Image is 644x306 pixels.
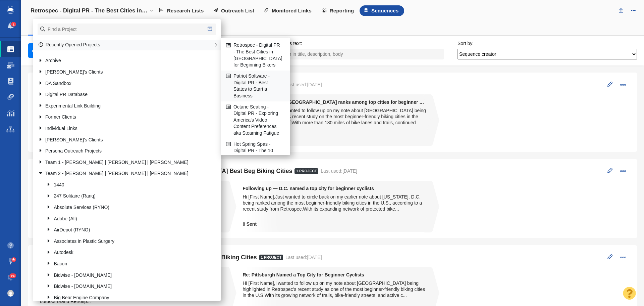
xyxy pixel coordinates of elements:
span: 0 [243,222,245,226]
div: Last used: [285,254,322,260]
h4: Retrospec - Digital PR - The Best Cities in [GEOGRAPHIC_DATA] for Beginning Bikers [31,7,148,14]
a: Individual Links [36,123,207,134]
a: New Sequence [28,43,80,58]
a: Team 1 - [PERSON_NAME] | [PERSON_NAME] | [PERSON_NAME] [36,157,207,168]
img: buzzstream_logo_iconsimple.png [7,6,13,14]
strong: Re: Pittsburgh Named a Top City for Beginner Cyclists [243,272,426,278]
a: 247 Solitaire (Ranq) [45,191,207,202]
a: Associates in Plastic Surgery [45,236,207,247]
a: Persona Outreach Projects [36,146,207,157]
a: Outreach List [209,5,260,16]
a: Autodesk [45,248,207,258]
a: Archive [36,56,207,66]
span: [DATE] [307,255,322,260]
a: Former Clients [36,112,207,123]
a: Monitored Links [260,5,317,16]
div: Hi [First Name],I wanted to follow up on my note about [GEOGRAPHIC_DATA] being highlighted in Ret... [243,280,426,298]
div: Last used: [285,82,322,88]
a: Research Lists [155,5,209,16]
a: Experimental Link Building [36,101,207,111]
a: [PERSON_NAME]'s Clients [36,135,207,145]
a: Hot Spring Spas - Digital PR - The 10 Best U.S. States for Golf in [DATE] [224,139,286,169]
a: Bidwise - [DOMAIN_NAME] [45,281,207,292]
strong: Just checking in — [GEOGRAPHIC_DATA] ranks among top cities for beginner cyclists [243,99,426,105]
span: Research Lists [167,8,204,14]
a: Bidwise - [DOMAIN_NAME] [45,270,207,280]
strong: Following up — D.C. named a top city for beginner cyclists [243,185,426,191]
a: DA Sandbox [36,78,207,89]
a: Adobe (All) [45,214,207,224]
div: Hi [First Name],Just wanted to circle back on my earlier note about [US_STATE], D.C. being ranked... [243,194,426,212]
span: [DATE] [307,82,322,87]
input: Search in title, description, body [273,49,444,59]
a: Recently Opened Projects [39,42,100,47]
label: Sort by: [458,40,474,46]
a: Digital PR Database [36,90,207,100]
a: Retrospec - Digital PR - The Best Cities in [GEOGRAPHIC_DATA] for Beginning Bikers [224,40,286,71]
a: Octane Seating - Digital PR - Exploring America's Video Content Preferences aka Steaming Fatigue [224,102,286,138]
span: Monitored Links [272,8,312,14]
div: Last used: [321,168,357,174]
strong: Sent [243,222,257,226]
a: Team 2 - [PERSON_NAME] | [PERSON_NAME] | [PERSON_NAME] [36,169,207,179]
span: Reporting [330,8,354,14]
span: 1 Project [259,255,283,260]
a: Patriot Software - Digital PR - Best States to Start a Business [224,71,286,101]
span: 24 [9,273,16,278]
span: 1 Project [294,168,318,174]
a: Big Bear Engine Company [45,293,207,303]
a: Sequences [360,5,404,16]
a: AirDepot (RYNO) [45,225,207,235]
div: Hi [First Name],Just wanted to follow up on my note about [GEOGRAPHIC_DATA] being featured in Ret... [243,107,426,132]
input: Find a Project [38,24,216,35]
span: Sequences [371,8,398,14]
a: Absolute Services (RYNO) [45,202,207,213]
img: fd22f7e66fffb527e0485d027231f14a [7,290,14,297]
span: [DATE] [342,168,357,174]
a: 1440 [45,180,207,190]
a: [PERSON_NAME]'s Clients [36,67,207,77]
a: Reporting [317,5,360,16]
a: Bacon [45,259,207,269]
span: 1 [11,22,16,27]
span: Outreach List [221,8,254,14]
